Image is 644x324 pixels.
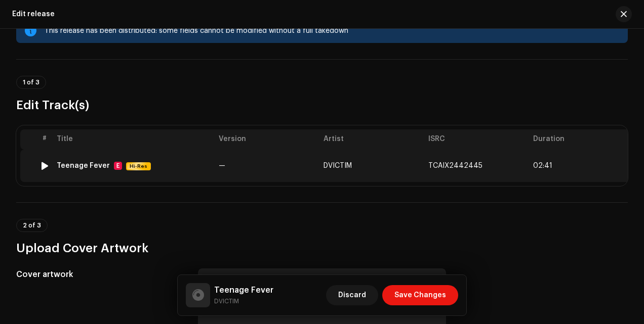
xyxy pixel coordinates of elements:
[16,97,628,113] h3: Edit Track(s)
[424,129,529,150] th: ISRC
[324,162,352,169] span: DVICTIM
[326,285,378,305] button: Discard
[394,285,446,305] span: Save Changes
[219,162,225,169] span: —
[215,129,319,150] th: Version
[428,162,482,169] span: TCAIX2442445
[16,268,182,281] h5: Cover artwork
[53,129,215,150] th: Title
[214,296,273,306] small: Teenage Fever
[338,285,366,305] span: Discard
[533,162,552,170] span: 02:41
[16,240,628,256] h3: Upload Cover Artwork
[45,25,620,37] div: This release has been distributed: some fields cannot be modified without a full takedown
[214,284,273,296] h5: Teenage Fever
[319,129,424,150] th: Artist
[529,129,634,150] th: Duration
[382,285,458,305] button: Save Changes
